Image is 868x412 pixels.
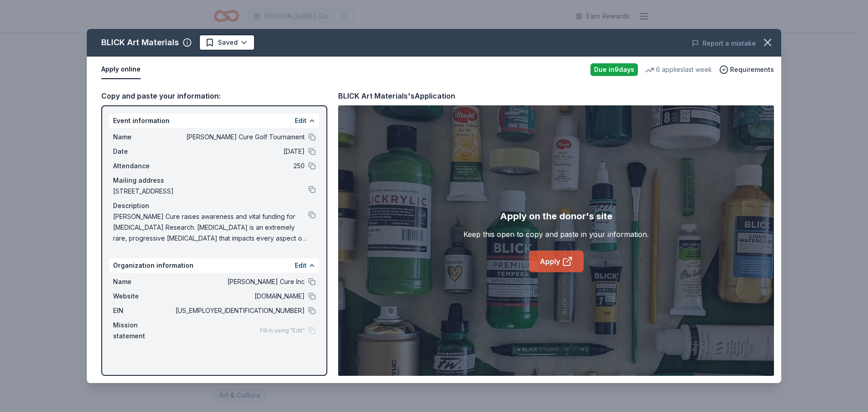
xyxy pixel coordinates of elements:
button: Saved [199,34,255,51]
span: EIN [113,305,174,316]
span: [PERSON_NAME] Cure Inc [174,276,305,287]
span: Mission statement [113,320,174,341]
span: 250 [174,161,305,171]
span: Requirements [730,64,774,75]
div: Due in 9 days [590,63,638,76]
span: Saved [218,37,238,48]
span: [DATE] [174,146,305,157]
span: [PERSON_NAME] Cure raises awareness and vital funding for [MEDICAL_DATA] Research. [MEDICAL_DATA]... [113,211,308,244]
div: Apply on the donor's site [500,209,613,223]
div: Description [113,200,316,211]
span: Website [113,291,174,302]
div: Event information [109,114,319,128]
div: Organization information [109,258,319,273]
div: BLICK Art Materials [101,35,179,50]
button: Report a mistake [692,38,756,49]
div: BLICK Art Materials's Application [338,90,455,102]
span: [STREET_ADDRESS] [113,186,308,197]
span: [US_EMPLOYER_IDENTIFICATION_NUMBER] [174,305,305,316]
a: Apply [529,251,584,272]
div: Keep this open to copy and paste in your information. [463,229,649,240]
span: Name [113,276,174,287]
span: Date [113,146,174,157]
div: 6 applies last week [645,64,712,75]
span: Name [113,132,174,142]
button: Edit [295,115,307,126]
span: [PERSON_NAME] Cure Golf Tournament [174,132,305,142]
button: Apply online [101,60,141,79]
span: Fill in using "Edit" [260,327,305,334]
button: Requirements [719,64,774,75]
span: [DOMAIN_NAME] [174,291,305,302]
div: Mailing address [113,175,316,186]
div: Copy and paste your information: [101,90,327,102]
span: Attendance [113,161,174,171]
button: Edit [295,260,307,271]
